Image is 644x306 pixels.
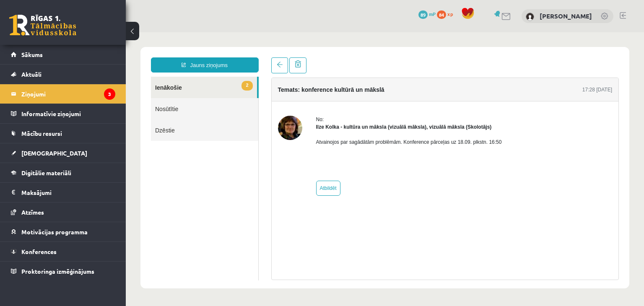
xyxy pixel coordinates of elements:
span: 89 [418,10,428,19]
legend: Maksājumi [21,183,115,202]
a: Konferences [11,242,115,261]
span: Motivācijas programma [21,228,88,236]
h4: Temats: konference kultūrā un mākslā [152,54,259,61]
a: Sākums [11,45,115,64]
a: Digitālie materiāli [11,163,115,182]
a: Motivācijas programma [11,222,115,241]
a: [DEMOGRAPHIC_DATA] [11,143,115,163]
a: [PERSON_NAME] [540,12,592,20]
span: xp [447,10,453,17]
strong: Ilze Kolka - kultūra un māksla (vizuālā māksla), vizuālā māksla (Skolotājs) [190,92,366,98]
img: Raivo Jurciks [526,13,534,21]
div: 17:28 [DATE] [457,54,486,61]
a: Atbildēt [190,148,215,163]
a: Aktuāli [11,65,115,84]
span: Atzīmes [21,208,44,216]
span: Aktuāli [21,70,42,78]
span: Sākums [21,51,43,58]
legend: Ziņojumi [21,84,115,104]
a: 2Ienākošie [25,44,131,66]
span: Proktoringa izmēģinājums [21,267,94,275]
span: [DEMOGRAPHIC_DATA] [21,149,87,157]
a: 89 mP [418,10,436,17]
span: Mācību resursi [21,130,62,137]
a: Jauns ziņojums [25,25,133,40]
a: Atzīmes [11,202,115,222]
span: 84 [437,10,446,19]
a: 84 xp [437,10,457,17]
span: mP [429,10,436,17]
span: Konferences [21,248,57,255]
a: Rīgas 1. Tālmācības vidusskola [9,15,76,36]
i: 3 [104,88,115,100]
a: Mācību resursi [11,124,115,143]
div: No: [190,83,376,91]
a: Ziņojumi3 [11,84,115,104]
span: 2 [116,49,127,58]
a: Proktoringa izmēģinājums [11,262,115,281]
a: Dzēstie [25,87,132,109]
p: Atvainojos par sagādātām problēmām. Konference pārceļas uz 18.09. plkstn. 16:50 [190,106,376,114]
a: Nosūtītie [25,66,132,87]
a: Informatīvie ziņojumi [11,104,115,123]
span: Digitālie materiāli [21,169,71,176]
img: Ilze Kolka - kultūra un māksla (vizuālā māksla), vizuālā māksla [152,83,177,108]
a: Maksājumi [11,183,115,202]
legend: Informatīvie ziņojumi [21,104,115,123]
